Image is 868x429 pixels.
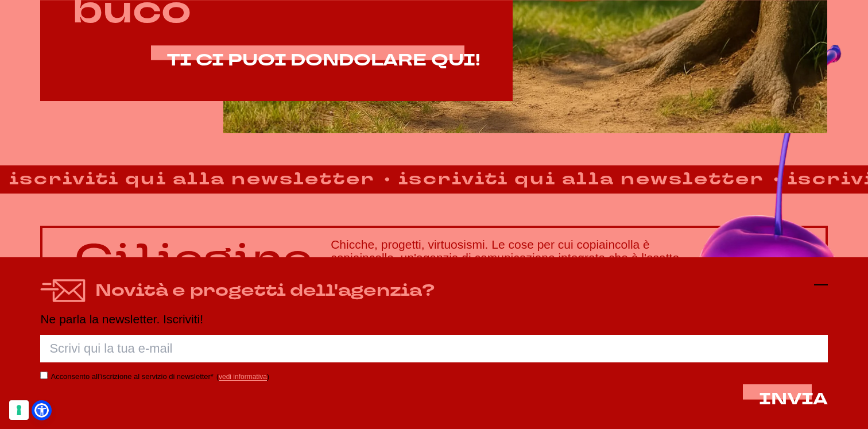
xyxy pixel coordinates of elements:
label: Acconsento all’iscrizione al servizio di newsletter* [51,372,214,381]
h4: Novità e progetti dell'agenzia? [95,278,435,303]
a: Open Accessibility Menu [34,403,49,418]
strong: iscriviti qui alla newsletter [389,167,774,192]
span: ( ) [216,373,269,381]
button: Le tue preferenze relative al consenso per le tecnologie di tracciamento [9,400,29,420]
a: TI CI PUOI DONDOLARE QUI! [167,51,480,69]
h3: Chicche, progetti, virtuosismi. Le cose per cui copiaincolla è copiaincolla, un'agenzia di comuni... [331,238,793,277]
input: Scrivi qui la tua e-mail [40,335,827,362]
p: Ciliegine [75,237,312,279]
a: vedi informativa [219,373,267,381]
span: INVIA [759,388,828,410]
span: TI CI PUOI DONDOLARE QUI! [167,49,480,71]
p: Ne parla la newsletter. Iscriviti! [40,312,827,326]
button: INVIA [759,390,828,408]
